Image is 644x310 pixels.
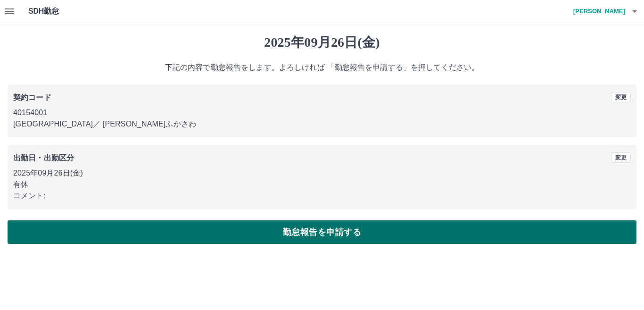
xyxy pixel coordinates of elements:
p: コメント: [13,190,631,201]
button: 変更 [611,152,631,163]
p: 40154001 [13,107,631,118]
p: 有休 [13,179,631,190]
b: 出勤日・出勤区分 [13,154,74,162]
p: [GEOGRAPHIC_DATA] ／ [PERSON_NAME]ふかさわ [13,118,631,130]
button: 勤怠報告を申請する [8,220,636,244]
p: 2025年09月26日(金) [13,168,631,179]
p: 下記の内容で勤怠報告をします。よろしければ 「勤怠報告を申請する」を押してください。 [8,62,636,73]
button: 変更 [611,92,631,102]
h1: 2025年09月26日(金) [8,34,636,50]
b: 契約コード [13,93,51,101]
